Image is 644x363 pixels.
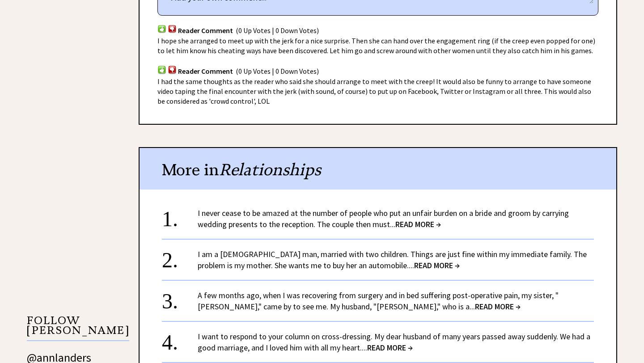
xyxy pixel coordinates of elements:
[178,26,233,35] span: Reader Comment
[219,160,321,180] span: Relationships
[198,208,569,229] a: I never cease to be amazed at the number of people who put an unfair burden on a bride and groom ...
[162,331,198,347] div: 4.
[475,301,521,312] span: READ MORE →
[162,290,198,306] div: 3.
[168,25,177,33] img: votdown.png
[367,342,413,353] span: READ MORE →
[27,316,129,341] p: FOLLOW [PERSON_NAME]
[236,67,319,76] span: (0 Up Votes | 0 Down Votes)
[162,249,198,265] div: 2.
[198,331,590,353] a: I want to respond to your column on cross-dressing. My dear husband of many years passed away sud...
[198,290,559,312] a: A few months ago, when I was recovering from surgery and in bed suffering post-operative pain, my...
[140,148,616,190] div: More in
[168,65,177,74] img: votdown.png
[157,77,591,106] span: I had the same thoughts as the reader who said she should arrange to meet with the creep! It woul...
[178,67,233,76] span: Reader Comment
[414,260,460,270] span: READ MORE →
[395,219,441,229] span: READ MORE →
[162,207,198,224] div: 1.
[236,26,319,35] span: (0 Up Votes | 0 Down Votes)
[157,36,595,55] span: I hope she arranged to meet up with the jerk for a nice surprise. Then she can hand over the enga...
[27,5,116,274] iframe: Advertisement
[157,25,166,33] img: votup.png
[198,249,587,270] a: I am a [DEMOGRAPHIC_DATA] man, married with two children. Things are just fine within my immediat...
[157,65,166,74] img: votup.png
